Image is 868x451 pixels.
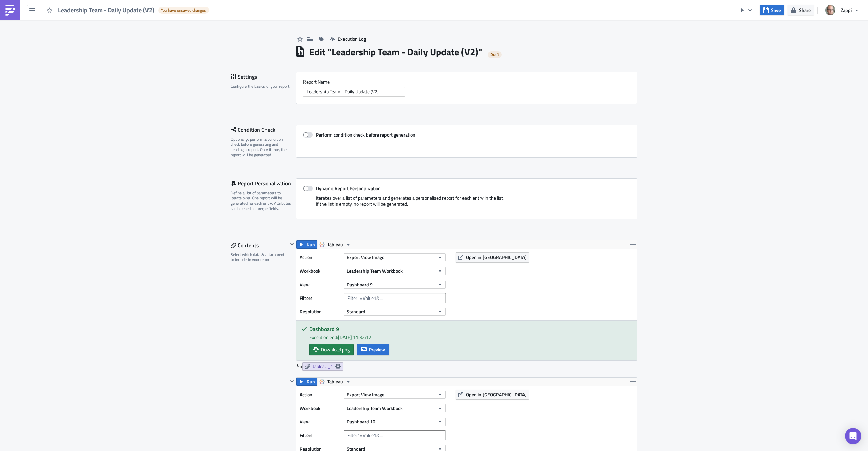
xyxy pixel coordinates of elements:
span: Zappi [841,6,852,14]
span: Leadership Team Workbook [347,267,403,274]
button: Open in [GEOGRAPHIC_DATA] [456,252,529,263]
button: Run [296,378,317,386]
button: Standard [344,308,446,316]
img: tableau_3 [3,33,29,38]
img: tableau_2 [3,25,29,31]
strong: Dynamic Report Personalization [316,185,381,192]
label: Report Nam﻿e [303,79,630,85]
button: Execution Log [327,34,369,44]
span: Save [771,6,781,14]
span: Execution Log [338,35,366,42]
label: Workbook [300,266,340,276]
label: View [300,279,340,290]
span: Preview [369,346,385,353]
div: Execution end: [DATE] 11:32:12 [309,333,632,341]
span: Open in [GEOGRAPHIC_DATA] [466,391,527,398]
span: Export View Image [347,391,384,398]
span: Please find your daily update below. [3,3,78,8]
button: Export View Image [344,391,446,399]
input: Filter1=Value1&... [344,430,446,440]
button: Open in [GEOGRAPHIC_DATA] [456,390,529,400]
span: Dashboard 9 [347,281,373,288]
button: Tableau [317,240,353,249]
h5: Dashboard 9 [309,326,632,332]
button: Save [760,5,784,15]
button: Share [788,5,814,15]
img: tableau_4 [3,40,29,46]
span: Export View Image [347,254,384,261]
div: Define a list of parameters to iterate over. One report will be generated for each entry. Attribu... [231,190,292,211]
span: Download png [321,346,350,353]
strong: Perform condition check before report generation [316,131,415,138]
div: Iterates over a list of parameters and generates a personalised report for each entry in the list... [303,195,630,212]
h1: Edit " Leadership Team - Daily Update (V2) " [309,46,482,58]
div: Condition Check [231,125,296,135]
span: Open in [GEOGRAPHIC_DATA] [466,254,527,261]
span: Leadership Team - Daily Update (V2) [58,6,155,14]
button: Preview [357,344,389,355]
label: Action [300,390,340,400]
button: Run [296,240,317,249]
img: tableau_6 [3,55,29,60]
input: Filter1=Value1&... [344,293,446,303]
span: Leadership Team Workbook [347,404,403,412]
label: Filters [300,430,340,440]
label: View [300,417,340,427]
button: Leadership Team Workbook [344,267,446,275]
label: Workbook [300,403,340,413]
img: tableau_5 [3,48,29,53]
div: Optionally, perform a condition check before generating and sending a report. Only if true, the r... [231,137,292,158]
button: Hide content [288,377,296,385]
div: Report Personalization [231,178,296,188]
button: Hide content [288,240,296,248]
a: Download png [309,344,354,355]
button: Tableau [317,378,353,386]
div: Contents [231,240,288,250]
button: Dashboard 9 [344,281,446,289]
a: HERE [59,10,72,16]
div: Settings [231,72,296,82]
label: Resolution [300,307,340,317]
a: tableau_1 [302,362,343,371]
span: Run [307,240,315,249]
img: Avatar [825,4,836,16]
span: Dashboard 10 [347,418,375,425]
button: Zappi [821,3,863,18]
span: tableau_1 [313,363,333,369]
span: Run [307,378,315,386]
button: Export View Image [344,253,446,261]
span: A link to the Dashboards is [3,10,72,16]
div: Open Intercom Messenger [845,428,861,444]
label: Filters [300,293,340,303]
img: PushMetrics [5,5,16,16]
span: Standard [347,308,366,315]
button: Dashboard 10 [344,418,446,426]
body: Rich Text Area. Press ALT-0 for help. [3,3,324,68]
div: Select which data & attachment to include in your report. [231,252,288,263]
img: tableau_1 [3,18,29,23]
div: Configure the basics of your report. [231,84,292,89]
label: Action [300,252,340,263]
button: Leadership Team Workbook [344,404,446,412]
span: Tableau [327,378,343,386]
span: Share [799,6,811,14]
span: Draft [490,52,499,57]
span: You have unsaved changes [161,7,206,13]
span: Tableau [327,240,343,249]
